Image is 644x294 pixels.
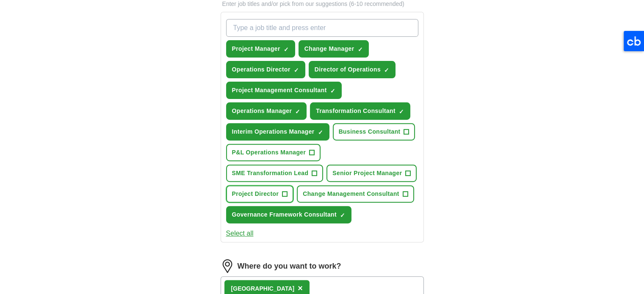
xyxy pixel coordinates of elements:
[232,148,306,157] span: P&L Operations Manager
[303,190,399,198] span: Change Management Consultant
[298,283,303,293] span: ×
[226,123,329,140] button: Interim Operations Manager✓
[232,127,315,136] span: Interim Operations Manager
[238,261,341,272] label: Where do you want to work?
[399,108,404,115] span: ✓
[326,165,417,182] button: Senior Project Manager
[284,46,289,53] span: ✓
[295,108,300,115] span: ✓
[226,102,307,120] button: Operations Manager✓
[232,65,290,74] span: Operations Director
[232,190,279,198] span: Project Director
[226,185,294,203] button: Project Director
[309,61,395,78] button: Director of Operations✓
[315,65,381,74] span: Director of Operations
[226,40,295,58] button: Project Manager✓
[316,107,395,115] span: Transformation Consultant
[384,67,389,74] span: ✓
[221,259,234,273] img: location.png
[226,82,342,99] button: Project Management Consultant✓
[332,169,402,178] span: Senior Project Manager
[232,86,327,95] span: Project Management Consultant
[304,44,354,53] span: Change Manager
[232,44,280,53] span: Project Manager
[226,165,323,182] button: SME Transformation Lead
[232,169,309,178] span: SME Transformation Lead
[318,129,323,136] span: ✓
[330,88,335,94] span: ✓
[333,123,415,140] button: Business Consultant
[310,102,410,120] button: Transformation Consultant✓
[299,40,369,58] button: Change Manager✓
[339,127,401,136] span: Business Consultant
[294,67,299,74] span: ✓
[226,206,351,223] button: Governance Framework Consultant✓
[231,284,295,293] div: [GEOGRAPHIC_DATA]
[232,107,292,115] span: Operations Manager
[340,212,345,219] span: ✓
[226,61,305,78] button: Operations Director✓
[226,19,418,37] input: Type a job title and press enter
[297,185,414,203] button: Change Management Consultant
[232,210,337,219] span: Governance Framework Consultant
[357,46,362,53] span: ✓
[226,228,254,239] button: Select all
[226,144,321,161] button: P&L Operations Manager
